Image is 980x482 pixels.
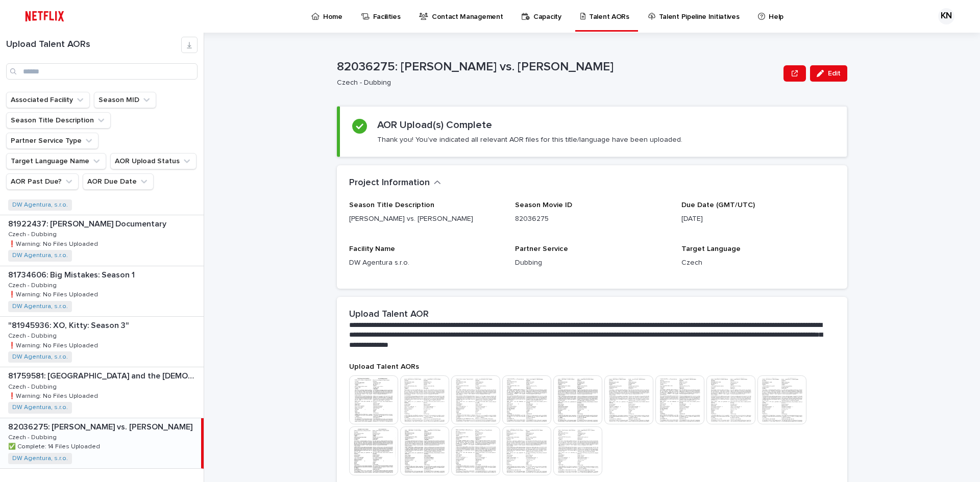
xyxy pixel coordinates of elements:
p: Czech - Dubbing [8,382,59,391]
div: KN [938,8,954,24]
input: Search [6,63,198,80]
a: DW Agentura, s.r.o. [12,455,68,462]
p: ❗️Warning: No Files Uploaded [8,340,100,349]
button: AOR Due Date [83,173,154,190]
h1: Upload Talent AORs [6,39,181,50]
span: Upload Talent AORs [349,363,419,370]
p: ❗️Warning: No Files Uploaded [8,391,100,400]
a: DW Agentura, s.r.o. [12,404,68,411]
img: ifQbXi3ZQGMSEF7WDB7W [20,6,69,27]
h2: Project Information [349,177,430,189]
span: Season Movie ID [515,201,572,209]
span: Partner Service [515,245,568,252]
h2: AOR Upload(s) Complete [377,119,492,131]
p: 82036275: [PERSON_NAME] vs. [PERSON_NAME] [337,60,779,74]
span: Due Date (GMT/UTC) [681,201,755,209]
p: Dubbing [515,258,669,268]
span: Target Language [681,245,741,252]
span: Facility Name [349,245,395,252]
p: DW Agentura s.r.o. [349,258,503,268]
p: 81759581: Berlin and the Lady with an Ermine: Season 1 [8,369,202,381]
p: 81922437: [PERSON_NAME] Documentary [8,217,168,229]
span: Edit [828,70,841,77]
button: Project Information [349,177,441,189]
button: Partner Service Type [6,133,99,149]
a: DW Agentura, s.r.o. [12,252,68,259]
p: [PERSON_NAME] vs. [PERSON_NAME] [349,214,503,224]
p: 82036275: [PERSON_NAME] vs. [PERSON_NAME] [8,420,194,432]
p: ❗️Warning: No Files Uploaded [8,289,100,298]
p: Thank you! You've indicated all relevant AOR files for this title/language have been uploaded. [377,135,682,144]
p: 82036275 [515,214,669,224]
button: AOR Upload Status [110,153,197,169]
p: Czech - Dubbing [8,229,59,238]
p: ❗️Warning: No Files Uploaded [8,239,100,248]
button: AOR Past Due? [6,173,79,190]
a: DW Agentura, s.r.o. [12,201,68,209]
button: Season MID [94,92,156,108]
p: Czech - Dubbing [337,79,775,87]
p: Czech [681,258,835,268]
span: Season Title Description [349,201,434,209]
p: Czech - Dubbing [8,432,59,441]
p: Czech - Dubbing [8,280,59,289]
button: Season Title Description [6,112,111,129]
a: DW Agentura, s.r.o. [12,353,68,361]
button: Target Language Name [6,153,106,169]
p: "81945936: XO, Kitty: Season 3" [8,319,131,331]
p: Czech - Dubbing [8,331,59,340]
h2: Upload Talent AOR [349,309,429,320]
p: ✅ Complete: 14 Files Uploaded [8,441,102,450]
a: DW Agentura, s.r.o. [12,303,68,310]
button: Associated Facility [6,92,90,108]
p: [DATE] [681,214,835,224]
p: 81734606: Big Mistakes: Season 1 [8,268,137,280]
button: Edit [810,65,847,82]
